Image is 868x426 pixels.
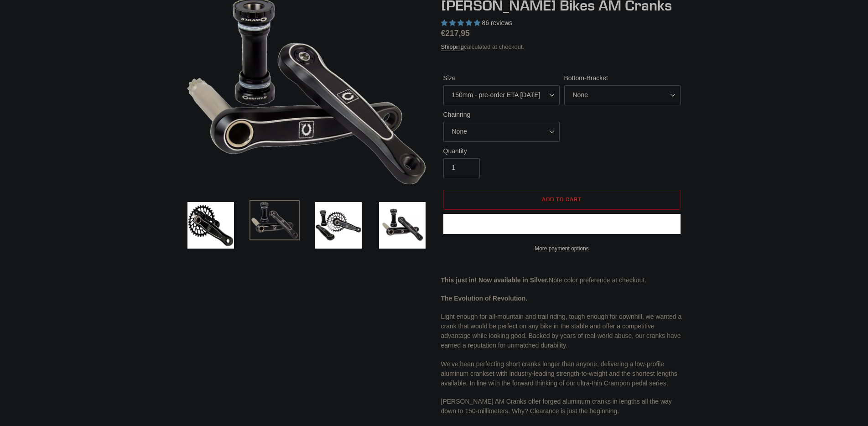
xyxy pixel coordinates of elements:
a: Shipping [441,43,464,51]
label: Chainring [443,109,560,119]
p: We've been perfecting short cranks longer than anyone, delivering a low-profile aluminum crankset... [441,359,683,388]
img: Load image into Gallery viewer, Canfield Cranks [249,200,300,240]
a: More payment options [443,244,681,252]
label: Quantity [443,146,560,156]
p: [PERSON_NAME] AM Cranks offer forged aluminum cranks in lengths all the way down to 150-millimete... [441,396,683,416]
span: 4.97 stars [441,19,482,26]
iframe: PayPal-paypal [443,214,681,234]
span: 86 reviews [482,19,512,26]
div: calculated at checkout. [441,42,683,51]
label: Bottom-Bracket [564,73,681,83]
img: Load image into Gallery viewer, Canfield Bikes AM Cranks [313,200,364,250]
img: Load image into Gallery viewer, CANFIELD-AM_DH-CRANKS [377,200,427,250]
strong: This just in! Now available in Silver. [441,276,549,283]
button: Add to cart [443,189,681,209]
label: Size [443,73,560,83]
span: Add to cart [542,195,582,202]
img: Load image into Gallery viewer, Canfield Bikes AM Cranks [186,200,236,250]
p: Note color preference at checkout. [441,275,683,285]
strong: The Evolution of Revolution. [441,294,528,301]
span: €217,95 [441,28,470,37]
p: Light enough for all-mountain and trail riding, tough enough for downhill, we wanted a crank that... [441,312,683,350]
